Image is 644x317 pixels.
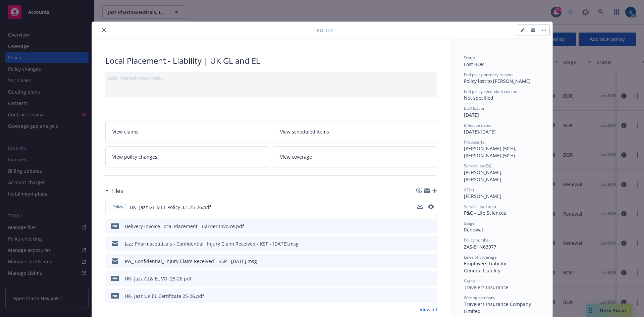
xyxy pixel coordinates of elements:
span: [PERSON_NAME] (50%), [PERSON_NAME] (50%) [464,145,518,159]
div: Employers Liability [464,260,539,267]
div: UK- Jazz GL& EL VOI 25-26.pdf [125,275,192,282]
span: View policy changes [112,153,157,160]
h3: Files [111,187,123,195]
div: [DATE] - [DATE] [464,122,539,135]
span: End policy primary reason [464,72,513,77]
div: Add internal notes here... [108,74,434,82]
span: Policy [111,204,124,210]
div: Jazz Pharmaceuticals - Confidential_ Injury Claim Received - KSP - [DATE].msg [125,240,299,247]
div: Delivery Invoice Local Placement - Carrier Invoice.pdf [125,223,244,230]
a: View coverage [273,146,437,167]
button: preview file [428,293,434,300]
span: pdf [111,293,119,298]
span: Producer(s) [464,139,486,145]
div: General Liability [464,267,539,274]
span: Stage [464,220,475,226]
span: Policy [317,27,333,34]
span: Writing company [464,295,495,301]
span: Renewal [464,226,483,233]
a: View scheduled items [273,121,437,142]
span: Lines of coverage [464,254,497,260]
span: [PERSON_NAME] [464,193,501,199]
span: Lost BOR [464,61,484,67]
span: Travelers Insurance Company Limited [464,301,532,314]
button: close [100,26,108,34]
span: UK- Jazz GL & EL Policy 3.1.25-26.pdf [130,204,211,211]
span: [PERSON_NAME], [PERSON_NAME] [464,169,504,182]
button: preview file [428,258,434,265]
button: download file [418,258,423,265]
span: pdf [111,223,119,228]
span: View claims [112,128,139,135]
div: UK- Jazz UK EL Certificate 25-26.pdf [125,293,204,300]
span: Status [464,55,476,61]
button: download file [418,275,423,282]
span: Service lead(s) [464,163,491,169]
span: Effective dates [464,122,491,128]
span: Service lead team [464,204,497,209]
span: Policy lost to [PERSON_NAME] [464,78,531,84]
span: Travelers Insurance [464,284,508,290]
span: Carrier [464,278,477,284]
span: AC(s) [464,187,474,193]
span: View coverage [280,153,312,160]
span: Not specified [464,95,493,101]
span: pdf [111,276,119,281]
button: download file [418,293,423,300]
span: BOR lost on [464,105,485,111]
div: FW_ Confidential_ Injury Claim Received - KSP - [DATE].msg [125,258,257,265]
button: preview file [428,223,434,230]
span: ZAS-51N63977 [464,244,496,250]
div: Local Placement - Liability | UK GL and EL [105,55,437,66]
button: preview file [428,204,434,209]
div: Files [105,187,123,195]
button: preview file [428,275,434,282]
span: P&C - Life Sciences [464,210,506,216]
span: Policy number [464,237,490,243]
span: [DATE] [464,112,479,118]
button: preview file [428,204,434,211]
button: download file [418,223,423,230]
a: View policy changes [105,146,269,167]
button: download file [418,240,423,247]
span: End policy secondary reason [464,89,517,94]
span: View scheduled items [280,128,329,135]
button: download file [417,204,423,211]
button: download file [417,204,423,209]
button: preview file [428,240,434,247]
a: View all [420,306,437,313]
a: View claims [105,121,269,142]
